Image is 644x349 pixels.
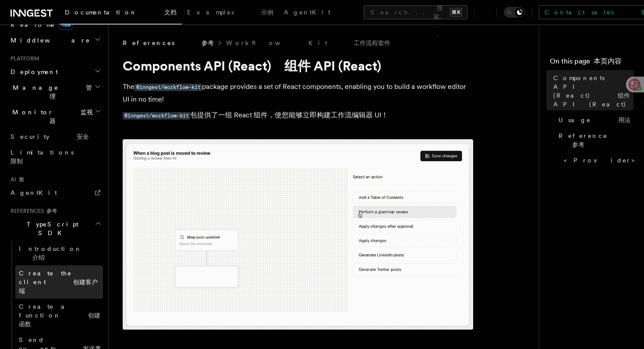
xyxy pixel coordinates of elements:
span: References [123,39,214,47]
a: Components API (React) 组件 API (React) [550,70,633,112]
h4: On this page [550,56,633,70]
span: new [59,20,73,30]
a: Create a function 创建函数 [15,299,103,332]
font: 搜索... [433,4,446,38]
a: Workflow Kit 工作流程套件 [226,39,390,47]
a: AgentKit [7,185,103,201]
a: Create the client 创建客户端 [15,265,103,299]
span: Limitations [11,149,101,165]
span: TypeScript SDK [7,220,95,237]
font: 参考 [202,39,214,46]
a: @inngest/workflow-kit [134,82,202,91]
button: Middleware [7,32,103,48]
span: Introduction [19,245,96,261]
span: Reference [559,131,633,149]
a: @inngest/workflow-kit [123,111,190,119]
font: 参考 [46,208,57,214]
span: Examples [187,9,273,16]
span: Security [11,133,89,140]
span: Usage [559,116,630,124]
font: 组件 API (React) [284,58,381,74]
font: 参考 [572,141,584,148]
kbd: ⌘K [450,8,462,17]
span: Create a function [19,303,100,328]
a: Security 安全 [7,129,103,145]
a: Examples 示例 [182,3,279,24]
span: AgentKit [11,189,57,196]
span: Middleware [7,36,90,45]
font: 工作流程套件 [354,39,390,46]
span: Documentation [65,9,177,16]
font: 包提供了一组 React 组件，使您能够立即构建工作流编辑器 UI！ [123,111,388,119]
span: <Provider> [564,156,641,165]
button: Toggle dark mode [504,7,525,18]
a: <Provider> [560,152,633,168]
font: 致 [19,176,24,183]
span: References [7,208,57,215]
a: Introduction 介绍 [15,241,103,265]
span: Manage [7,83,94,101]
code: @inngest/workflow-kit [134,84,202,91]
a: AgentKit [279,3,336,24]
button: Manage 管理 [7,80,103,104]
font: 介绍 [32,254,45,261]
span: AgentKit [284,9,330,16]
button: Realtimenew [7,17,103,32]
span: Monitor [7,108,95,125]
span: Components API (React) [553,74,633,109]
a: Limitations 限制 [7,145,103,169]
font: 示例 [261,9,273,16]
p: The package provides a set of React components, enabling you to build a workflow editor UI in no ... [123,81,473,125]
h1: Components API (React) [123,58,473,74]
img: workflow-kit-announcement-video-loop.gif [123,139,473,330]
button: Search... 搜索...⌘K [364,5,467,19]
font: 本页内容 [594,57,622,65]
code: @inngest/workflow-kit [123,112,190,120]
span: Platform [7,55,39,62]
button: TypeScript SDK [7,216,103,241]
span: Realtime [7,20,73,29]
span: Deployment [7,67,58,76]
font: 文档 [164,9,177,16]
a: Documentation 文档 [60,3,182,25]
font: 限制 [11,158,23,165]
button: Monitor 监视器 [7,104,103,129]
span: AI [7,176,24,183]
button: Deployment [7,64,103,80]
a: Usage 用法 [555,112,633,128]
a: Reference 参考 [555,128,633,152]
font: 用法 [618,116,630,123]
span: Create the client [19,270,98,294]
font: 安全 [77,133,89,140]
